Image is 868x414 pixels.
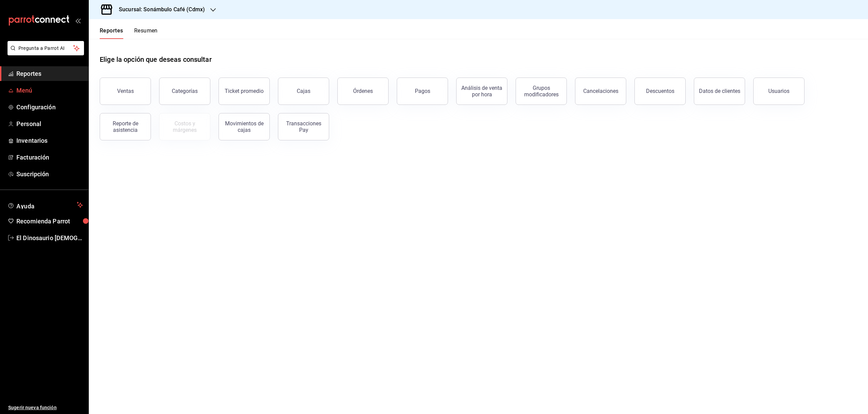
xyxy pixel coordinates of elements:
[100,78,151,105] button: Ventas
[134,27,158,39] button: Resumen
[397,78,448,105] button: Pagos
[415,88,430,94] div: Pagos
[164,120,206,133] div: Costos y márgenes
[100,27,158,39] div: navigation tabs
[104,120,146,133] div: Reporte de asistencia
[219,78,270,105] button: Ticket promedio
[159,113,210,140] button: Contrata inventarios para ver este reporte
[16,119,83,128] span: Personal
[520,85,562,98] div: Grupos modificadores
[16,86,83,95] span: Menú
[699,88,740,94] div: Datos de clientes
[353,88,373,94] div: Órdenes
[219,113,270,140] button: Movimientos de cajas
[634,78,686,105] button: Descuentos
[278,113,329,140] button: Transacciones Pay
[461,85,503,98] div: Análisis de venta por hora
[18,45,73,52] span: Pregunta a Parrot AI
[75,18,81,23] button: open_drawer_menu
[100,113,151,140] button: Reporte de asistencia
[5,50,84,57] a: Pregunta a Parrot AI
[16,169,83,179] span: Suscripción
[172,88,198,94] div: Categorías
[100,54,212,65] h1: Elige la opción que deseas consultar
[575,78,626,105] button: Cancelaciones
[516,78,567,105] button: Grupos modificadores
[8,41,84,55] button: Pregunta a Parrot AI
[456,78,507,105] button: Análisis de venta por hora
[768,88,789,94] div: Usuarios
[583,88,618,94] div: Cancelaciones
[278,78,329,105] a: Cajas
[16,153,83,162] span: Facturación
[16,233,83,243] span: El Dinosaurio [DEMOGRAPHIC_DATA]
[16,102,83,112] span: Configuración
[16,217,83,226] span: Recomienda Parrot
[337,78,389,105] button: Órdenes
[753,78,804,105] button: Usuarios
[694,78,745,105] button: Datos de clientes
[117,88,134,94] div: Ventas
[16,69,83,78] span: Reportes
[113,5,205,14] h3: Sucursal: Sonámbulo Café (Cdmx)
[100,27,123,39] button: Reportes
[297,87,311,95] div: Cajas
[646,88,674,94] div: Descuentos
[282,120,325,133] div: Transacciones Pay
[223,120,265,133] div: Movimientos de cajas
[225,88,264,94] div: Ticket promedio
[16,136,83,145] span: Inventarios
[159,78,210,105] button: Categorías
[8,404,83,411] span: Sugerir nueva función
[16,201,74,209] span: Ayuda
